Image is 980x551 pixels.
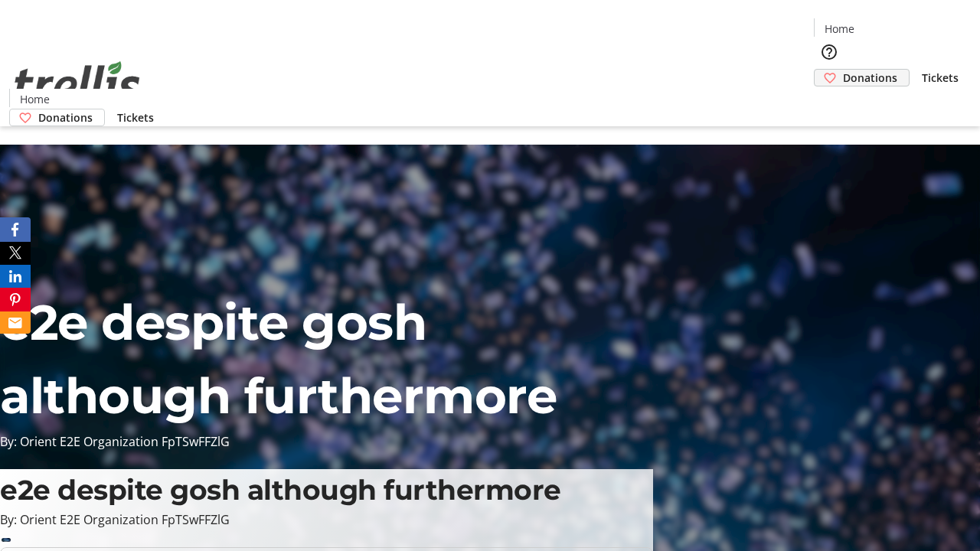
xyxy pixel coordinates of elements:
[117,109,154,126] span: Tickets
[910,70,971,86] a: Tickets
[814,86,844,117] button: Cart
[825,21,854,37] span: Home
[9,44,145,121] img: Orient E2E Organization FpTSwFFZlG's Logo
[38,109,93,126] span: Donations
[10,91,59,107] a: Home
[814,37,844,67] button: Help
[9,109,105,126] a: Donations
[815,21,864,37] a: Home
[105,109,166,126] a: Tickets
[814,69,910,86] a: Donations
[843,70,897,86] span: Donations
[20,91,50,107] span: Home
[922,70,959,86] span: Tickets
